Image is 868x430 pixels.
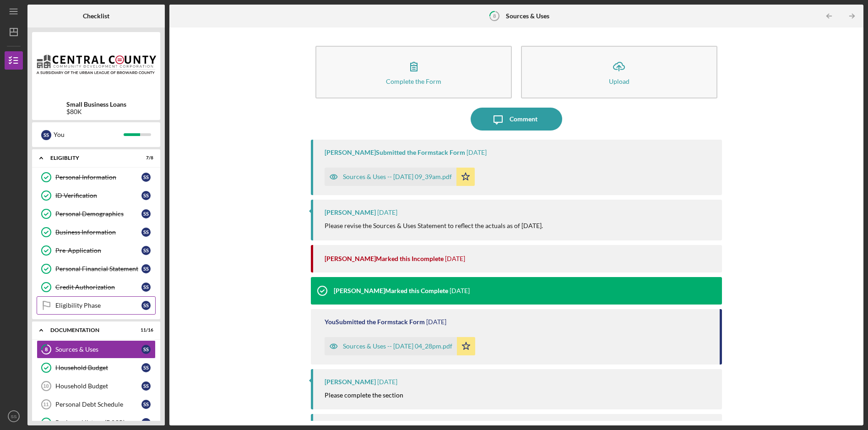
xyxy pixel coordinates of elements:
tspan: 8 [45,347,48,353]
a: 11Personal Debt ScheduleSS [37,395,156,414]
div: S S [141,173,151,182]
b: Small Business Loans [66,101,126,108]
div: Sources & Uses -- [DATE] 09_39am.pdf [343,173,452,180]
div: Household Budget [55,382,141,390]
div: ID Verification [55,192,141,199]
div: You Submitted the Formstack Form [325,318,425,326]
a: 10Household BudgetSS [37,377,156,395]
div: S S [41,130,51,140]
button: Sources & Uses -- [DATE] 04_28pm.pdf [325,337,475,355]
time: 2025-07-22 13:39 [467,149,487,156]
div: Eligiblity [50,155,130,161]
div: Eligibility Phase [55,302,141,309]
div: Complete the Form [386,78,441,85]
div: 11 / 16 [137,327,153,333]
div: Documentation [50,327,130,333]
div: S S [141,301,151,310]
div: S S [141,345,151,354]
div: Personal Demographics [55,210,141,218]
a: Personal DemographicsSS [37,205,156,223]
div: [PERSON_NAME] [325,378,376,386]
div: Comment [510,108,537,131]
div: S S [141,283,151,292]
div: S S [141,381,151,391]
div: Pre-Application [55,247,141,254]
a: ID VerificationSS [37,186,156,205]
div: [PERSON_NAME] [325,209,376,216]
p: Please revise the Sources & Uses Statement to reflect the actuals as of [DATE]. [325,221,543,231]
div: S S [141,363,151,372]
a: 8Sources & UsesSS [37,340,156,359]
time: 2025-05-27 20:28 [426,318,446,326]
a: Business InformationSS [37,223,156,241]
button: SS [5,407,23,425]
b: Checklist [83,12,109,20]
div: Personal Financial Statement [55,265,141,272]
div: Sources & Uses -- [DATE] 04_28pm.pdf [343,343,452,350]
div: 7 / 8 [137,155,153,161]
div: [PERSON_NAME] Submitted the Formstack Form [325,149,465,156]
a: Personal InformationSS [37,168,156,186]
b: Sources & Uses [506,12,549,20]
text: SS [11,414,17,419]
div: Business History (DSCR) [55,419,141,426]
div: Credit Authorization [55,283,141,291]
a: Household BudgetSS [37,359,156,377]
time: 2025-05-20 14:25 [377,378,397,386]
div: S S [141,418,151,427]
a: Credit AuthorizationSS [37,278,156,296]
div: S S [141,400,151,409]
div: [PERSON_NAME] Marked this Complete [334,287,448,294]
a: Eligibility PhaseSS [37,296,156,315]
tspan: 10 [43,383,49,389]
button: Complete the Form [315,46,512,98]
div: Personal Debt Schedule [55,401,141,408]
mark: Please complete the section [325,391,403,399]
tspan: 8 [493,13,496,19]
a: Personal Financial StatementSS [37,260,156,278]
div: Household Budget [55,364,141,371]
a: Pre-ApplicationSS [37,241,156,260]
div: Personal Information [55,174,141,181]
div: Sources & Uses [55,346,141,353]
div: S S [141,228,151,237]
div: S S [141,209,151,218]
time: 2025-07-18 15:30 [445,255,465,262]
time: 2025-07-18 15:31 [377,209,397,216]
div: S S [141,246,151,255]
button: Sources & Uses -- [DATE] 09_39am.pdf [325,168,475,186]
div: You [54,127,124,142]
button: Upload [521,46,717,98]
button: Comment [471,108,562,131]
img: Product logo [32,37,160,92]
div: Business Information [55,229,141,236]
div: [PERSON_NAME] Marked this Incomplete [325,255,444,262]
div: Upload [609,78,629,85]
div: S S [141,264,151,273]
time: 2025-05-28 13:05 [450,287,470,294]
div: S S [141,191,151,200]
tspan: 11 [43,402,49,407]
div: $80K [66,108,126,115]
